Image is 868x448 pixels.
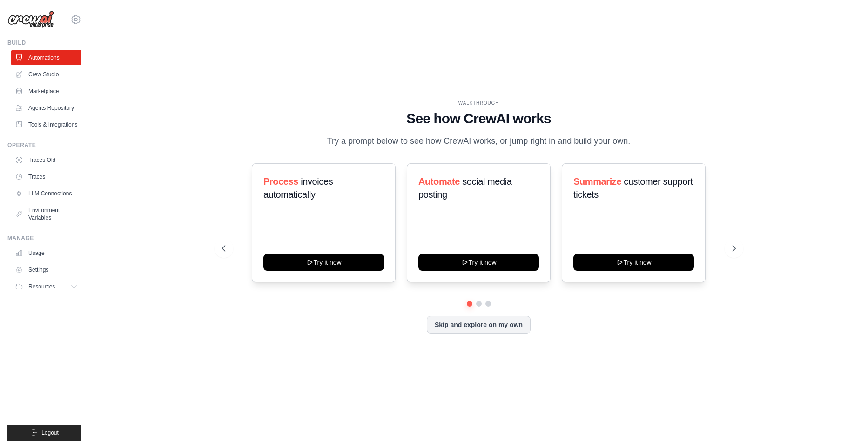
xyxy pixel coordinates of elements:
[573,176,693,200] span: customer support tickets
[11,169,81,184] a: Traces
[263,254,384,271] button: Try it now
[263,176,333,200] span: invoices automatically
[418,176,512,200] span: social media posting
[11,67,81,82] a: Crew Studio
[418,254,539,271] button: Try it now
[7,425,81,441] button: Logout
[7,39,81,47] div: Build
[11,186,81,201] a: LLM Connections
[573,254,694,271] button: Try it now
[11,203,81,225] a: Environment Variables
[418,176,460,187] span: Automate
[7,234,81,242] div: Manage
[573,176,621,187] span: Summarize
[11,279,81,294] button: Resources
[11,153,81,167] a: Traces Old
[222,100,736,107] div: WALKTHROUGH
[427,316,531,334] button: Skip and explore on my own
[821,403,868,448] iframe: Chat Widget
[11,117,81,132] a: Tools & Integrations
[11,246,81,261] a: Usage
[222,110,736,127] h1: See how CrewAI works
[11,262,81,277] a: Settings
[11,50,81,65] a: Automations
[11,84,81,99] a: Marketplace
[41,429,59,436] span: Logout
[263,176,298,187] span: Process
[323,134,635,148] p: Try a prompt below to see how CrewAI works, or jump right in and build your own.
[28,283,55,290] span: Resources
[11,100,81,115] a: Agents Repository
[7,11,54,28] img: Logo
[7,141,81,149] div: Operate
